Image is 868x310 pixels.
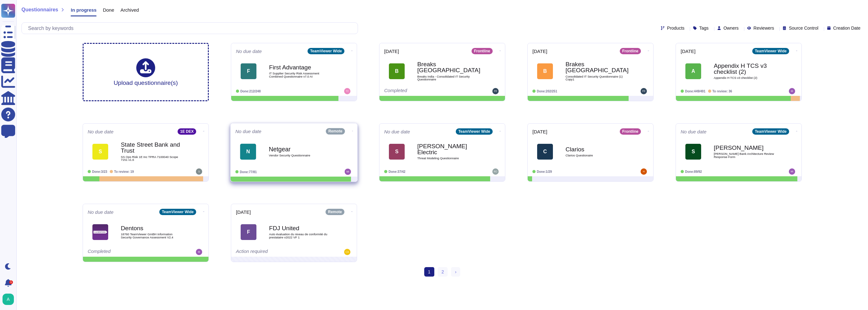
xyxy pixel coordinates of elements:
div: B [537,63,553,79]
span: Done: 3/23 [92,170,107,173]
img: user [789,168,795,175]
span: Done [103,8,114,12]
span: No due date [384,129,410,134]
span: Done: 37/42 [389,170,405,173]
span: Questionnaires [21,7,58,12]
b: FDJ United [269,225,332,231]
button: user [1,292,18,306]
div: TeamViewer Wide [456,128,493,135]
span: SS Ops Risk 1E Inc TPRA 7100040 Scope 7151 v1.6 [121,155,184,161]
img: Logo [92,224,108,240]
div: C [537,144,553,160]
div: Frontline [620,128,641,135]
span: Products [667,26,684,30]
div: A [685,63,701,79]
div: Frontline [620,48,641,54]
img: user [492,168,499,175]
div: TeamViewer Wide [752,48,789,54]
img: user [344,249,350,255]
span: IT Supplier Security Risk Assessment Combined Questionnaire v7.0 AI [269,72,332,78]
div: Upload questionnaire(s) [114,58,178,86]
span: Threat Modeling Questionnaire [417,157,480,160]
span: Auto évaluation du niveau de conformité du prestataire v2022 VF 1 [269,233,332,239]
div: Remote [326,128,345,134]
div: N [240,143,256,160]
b: First Advantage [269,64,332,70]
span: Done: 202/251 [537,90,557,93]
span: Creation Date [833,26,860,30]
div: Frontline [472,48,493,54]
img: user [789,88,795,94]
span: No due date [88,129,114,134]
span: Vendor Security Questionnaire [269,154,332,157]
div: Action required [236,249,313,255]
b: State Street Bank and Trust [121,142,184,154]
b: Brakes [GEOGRAPHIC_DATA] [566,61,629,73]
div: 1 [9,280,13,284]
span: In progress [71,8,97,12]
div: S [92,144,108,160]
span: 1 [424,267,434,277]
div: 1E DEX [178,128,196,135]
b: [PERSON_NAME] Electric [417,143,480,155]
img: user [3,294,14,305]
span: [DATE] [532,49,547,54]
span: Reviewers [754,26,774,30]
span: Owners [724,26,739,30]
b: Appendix H TCS v3 checklist (2) [714,63,777,75]
input: Search by keywords [25,23,358,34]
div: B [389,63,405,79]
b: Clarios [566,146,629,152]
b: Dentons [121,225,184,231]
img: user [345,169,351,175]
span: Done: 449/491 [685,90,706,93]
span: [PERSON_NAME] Bank Architecture Review Response Form [714,152,777,158]
span: Appendix H TCS v3 checklist (2) [714,76,777,79]
span: Clarios Questionaire [566,154,629,157]
span: Done: 1/29 [537,170,552,173]
span: [DATE] [236,210,251,214]
span: [DATE] [384,49,399,54]
a: 2 [438,267,448,277]
div: TeamViewer Wide [308,48,344,54]
img: user [492,88,499,94]
div: F [241,63,256,79]
span: Consolidated IT Security Questionnaire (1) Copy1 [566,75,629,81]
span: No due date [88,210,114,214]
div: Completed [384,88,461,94]
span: Breaks India - Consolidated IT Security Questionnaire [417,75,480,81]
span: Done: 77/81 [240,170,257,173]
span: › [455,269,456,274]
img: user [196,168,202,175]
b: [PERSON_NAME] [714,145,777,151]
span: No due date [236,49,262,54]
span: Done: 212/248 [240,90,261,93]
span: To review: 36 [713,90,732,93]
span: 18760 TeamViewer GmBH Information Security Governance Assessment V2.4 [121,233,184,239]
span: To review: 19 [114,170,134,173]
span: No due date [681,129,707,134]
span: [DATE] [532,129,547,134]
img: user [344,88,350,94]
b: Netgear [269,146,332,152]
div: TeamViewer Wide [159,209,196,215]
span: Tags [699,26,709,30]
b: Breaks [GEOGRAPHIC_DATA] [417,61,480,73]
span: No due date [235,129,261,134]
span: Source Control [789,26,818,30]
div: S [389,144,405,160]
span: [DATE] [681,49,695,54]
div: S [685,144,701,160]
span: Done: 89/92 [685,170,702,173]
img: user [641,88,647,94]
span: Archived [120,8,139,12]
div: TeamViewer Wide [752,128,789,135]
div: Completed [88,249,165,255]
img: user [641,168,647,175]
div: Remote [325,209,344,215]
img: user [196,249,202,255]
div: F [241,224,256,240]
